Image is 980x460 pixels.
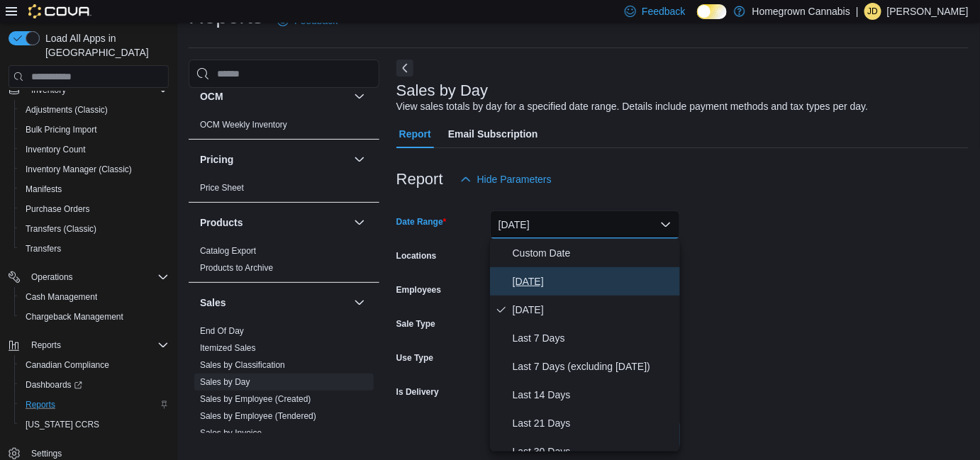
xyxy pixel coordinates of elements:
[200,262,273,274] span: Products to Archive
[856,3,859,20] p: |
[513,273,674,290] span: [DATE]
[200,120,287,130] a: OCM Weekly Inventory
[513,443,674,460] span: Last 30 Days
[20,220,102,237] a: Transfers (Classic)
[697,4,727,19] input: Dark Mode
[396,82,489,99] h3: Sales by Day
[14,307,174,327] button: Chargeback Management
[200,119,287,130] span: OCM Weekly Inventory
[20,288,169,305] span: Cash Management
[490,211,680,239] button: [DATE]
[200,360,285,370] a: Sales by Classification
[396,99,869,114] div: View sales totals by day for a specified date range. Details include payment methods and tax type...
[26,243,61,254] span: Transfers
[864,3,881,20] div: Jordan Denomme
[20,181,169,198] span: Manifests
[396,352,433,364] label: Use Type
[642,4,685,18] span: Feedback
[26,379,82,391] span: Dashboards
[477,172,552,186] span: Hide Parameters
[200,428,262,438] a: Sales by Invoice
[887,3,969,20] p: [PERSON_NAME]
[26,291,97,303] span: Cash Management
[31,271,73,283] span: Operations
[396,250,437,262] label: Locations
[189,242,379,282] div: Products
[26,269,169,286] span: Operations
[20,376,169,393] span: Dashboards
[189,116,379,139] div: OCM
[399,120,431,148] span: Report
[20,288,103,305] a: Cash Management
[26,164,132,175] span: Inventory Manager (Classic)
[26,311,123,322] span: Chargeback Management
[189,179,379,202] div: Pricing
[396,386,439,398] label: Is Delivery
[20,161,138,178] a: Inventory Manager (Classic)
[14,239,174,259] button: Transfers
[490,239,680,451] div: Select listbox
[3,267,174,287] button: Operations
[20,161,169,178] span: Inventory Manager (Classic)
[351,294,368,311] button: Sales
[28,4,91,18] img: Cova
[20,396,61,413] a: Reports
[200,296,226,310] h3: Sales
[14,287,174,307] button: Cash Management
[752,3,851,20] p: Homegrown Cannabis
[26,269,79,286] button: Operations
[200,427,262,439] span: Sales by Invoice
[20,376,88,393] a: Dashboards
[200,245,256,257] span: Catalog Export
[26,124,97,135] span: Bulk Pricing Import
[26,223,96,235] span: Transfers (Classic)
[20,240,67,257] a: Transfers
[26,144,86,155] span: Inventory Count
[396,318,435,330] label: Sale Type
[26,359,109,371] span: Canadian Compliance
[351,88,368,105] button: OCM
[396,284,441,296] label: Employees
[20,396,169,413] span: Reports
[20,357,115,374] a: Canadian Compliance
[200,410,316,422] span: Sales by Employee (Tendered)
[351,151,368,168] button: Pricing
[200,411,316,421] a: Sales by Employee (Tendered)
[20,121,169,138] span: Bulk Pricing Import
[20,181,67,198] a: Manifests
[31,448,62,459] span: Settings
[26,203,90,215] span: Purchase Orders
[200,89,348,103] button: OCM
[20,308,129,325] a: Chargeback Management
[200,342,256,354] span: Itemized Sales
[26,419,99,430] span: [US_STATE] CCRS
[14,100,174,120] button: Adjustments (Classic)
[20,201,169,218] span: Purchase Orders
[26,184,62,195] span: Manifests
[14,120,174,140] button: Bulk Pricing Import
[14,415,174,434] button: [US_STATE] CCRS
[200,377,250,387] a: Sales by Day
[14,219,174,239] button: Transfers (Classic)
[200,296,348,310] button: Sales
[20,220,169,237] span: Transfers (Classic)
[20,357,169,374] span: Canadian Compliance
[396,60,413,77] button: Next
[455,165,557,193] button: Hide Parameters
[200,89,223,103] h3: OCM
[200,393,311,405] span: Sales by Employee (Created)
[200,215,243,230] h3: Products
[26,104,108,116] span: Adjustments (Classic)
[14,159,174,179] button: Inventory Manager (Classic)
[14,355,174,375] button: Canadian Compliance
[200,152,233,167] h3: Pricing
[14,179,174,199] button: Manifests
[14,140,174,159] button: Inventory Count
[20,101,169,118] span: Adjustments (Classic)
[200,394,311,404] a: Sales by Employee (Created)
[396,171,443,188] h3: Report
[200,183,244,193] a: Price Sheet
[351,214,368,231] button: Products
[14,375,174,395] a: Dashboards
[513,301,674,318] span: [DATE]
